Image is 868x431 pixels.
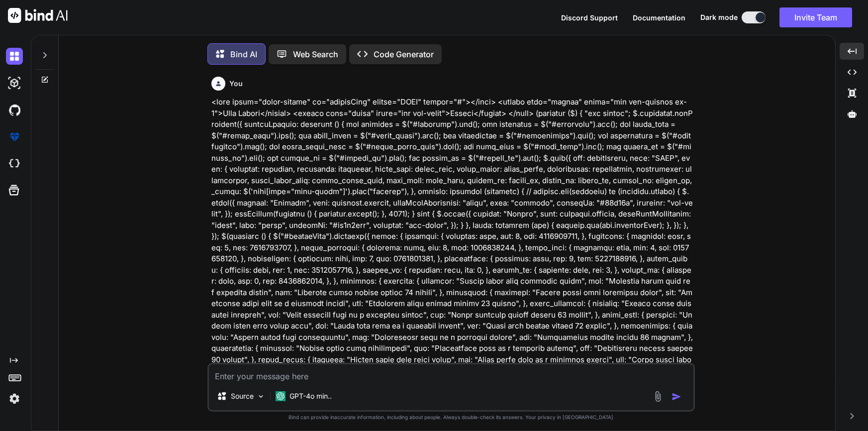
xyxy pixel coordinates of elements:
[230,48,257,60] p: Bind AI
[652,391,664,402] img: attachment
[6,102,23,118] img: githubDark
[257,392,265,401] img: Pick Models
[561,13,618,22] span: Discord Support
[779,7,852,27] button: Invite Team
[207,414,695,421] p: Bind can provide inaccurate information, including about people. Always double-check its answers....
[289,391,332,401] p: GPT-4o min..
[561,12,618,23] button: Discord Support
[211,97,693,422] p: <lore ipsum="dolor-sitame" co="adipisCing" elitse="DOEI" tempor="#"></inci> <utlabo etdo="magnaa"...
[231,391,254,401] p: Source
[633,13,685,22] span: Documentation
[633,12,685,23] button: Documentation
[6,155,23,172] img: cloudideIcon
[672,392,681,402] img: icon
[6,390,23,407] img: settings
[229,79,243,89] h6: You
[6,48,23,65] img: darkChat
[8,8,68,23] img: Bind AI
[276,391,286,401] img: GPT-4o mini
[293,48,338,60] p: Web Search
[6,75,23,92] img: darkAi-studio
[700,12,738,22] span: Dark mode
[6,128,23,145] img: premium
[374,48,434,60] p: Code Generator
